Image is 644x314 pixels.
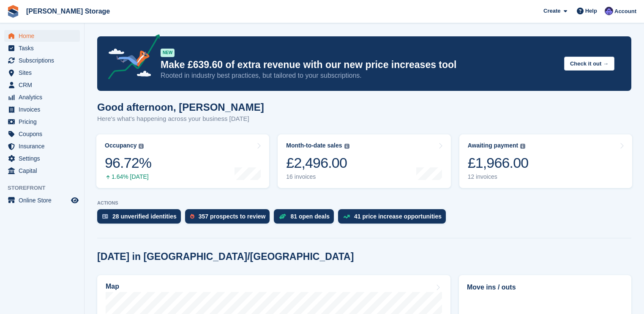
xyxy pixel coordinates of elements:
[4,140,80,152] a: menu
[19,30,69,42] span: Home
[19,67,69,79] span: Sites
[8,184,84,192] span: Storefront
[199,213,266,220] div: 357 prospects to review
[7,5,19,18] img: stora-icon-8386f47178a22dfd0bd8f6a31ec36ba5ce8667c1dd55bd0f319d3a0aa187defe.svg
[106,283,119,290] h2: Map
[161,71,557,80] p: Rooted in industry best practices, but tailored to your subscriptions.
[19,140,69,152] span: Insurance
[97,251,354,262] h2: [DATE] in [GEOGRAPHIC_DATA]/[GEOGRAPHIC_DATA]
[459,134,632,188] a: Awaiting payment £1,966.00 12 invoices
[4,91,80,103] a: menu
[614,7,636,16] span: Account
[343,215,350,218] img: price_increase_opportunities-93ffe204e8149a01c8c9dc8f82e8f89637d9d84a8eef4429ea346261dce0b2c0.svg
[4,55,80,66] a: menu
[70,195,80,205] a: Preview store
[185,209,274,228] a: 357 prospects to review
[105,154,151,172] div: 96.72%
[101,34,160,82] img: price-adjustments-announcement-icon-8257ccfd72463d97f412b2fc003d46551f7dbcb40ab6d574587a9cd5c0d94...
[19,91,69,103] span: Analytics
[23,4,113,18] a: [PERSON_NAME] Storage
[286,154,349,172] div: £2,496.00
[338,209,450,228] a: 41 price increase opportunities
[97,114,264,124] p: Here's what's happening across your business [DATE]
[19,165,69,177] span: Capital
[4,153,80,164] a: menu
[344,144,349,149] img: icon-info-grey-7440780725fd019a000dd9b08b2336e03edf1995a4989e88bcd33f0948082b44.svg
[290,213,330,220] div: 81 open deals
[605,7,613,15] img: Tim Sinnott
[19,128,69,140] span: Coupons
[468,173,529,180] div: 12 invoices
[4,42,80,54] a: menu
[4,67,80,79] a: menu
[4,30,80,42] a: menu
[105,142,136,149] div: Occupancy
[274,209,338,228] a: 81 open deals
[19,116,69,128] span: Pricing
[19,42,69,54] span: Tasks
[467,282,623,292] h2: Move ins / outs
[97,101,264,113] h1: Good afternoon, [PERSON_NAME]
[19,153,69,164] span: Settings
[520,144,525,149] img: icon-info-grey-7440780725fd019a000dd9b08b2336e03edf1995a4989e88bcd33f0948082b44.svg
[112,213,177,220] div: 28 unverified identities
[161,59,557,71] p: Make £639.60 of extra revenue with our new price increases tool
[4,116,80,128] a: menu
[190,214,194,219] img: prospect-51fa495bee0391a8d652442698ab0144808aea92771e9ea1ae160a38d050c398.svg
[286,173,349,180] div: 16 invoices
[543,7,560,15] span: Create
[105,173,151,180] div: 1.64% [DATE]
[19,194,69,206] span: Online Store
[161,49,175,57] div: NEW
[4,79,80,91] a: menu
[4,128,80,140] a: menu
[354,213,442,220] div: 41 price increase opportunities
[97,209,185,228] a: 28 unverified identities
[96,134,269,188] a: Occupancy 96.72% 1.64% [DATE]
[139,144,144,149] img: icon-info-grey-7440780725fd019a000dd9b08b2336e03edf1995a4989e88bcd33f0948082b44.svg
[564,57,614,71] button: Check it out →
[585,7,597,15] span: Help
[4,194,80,206] a: menu
[19,55,69,66] span: Subscriptions
[278,134,450,188] a: Month-to-date sales £2,496.00 16 invoices
[102,214,108,219] img: verify_identity-adf6edd0f0f0b5bbfe63781bf79b02c33cf7c696d77639b501bdc392416b5a36.svg
[468,154,529,172] div: £1,966.00
[19,79,69,91] span: CRM
[4,104,80,115] a: menu
[286,142,342,149] div: Month-to-date sales
[279,213,286,219] img: deal-1b604bf984904fb50ccaf53a9ad4b4a5d6e5aea283cecdc64d6e3604feb123c2.svg
[19,104,69,115] span: Invoices
[97,200,631,206] p: ACTIONS
[4,165,80,177] a: menu
[468,142,518,149] div: Awaiting payment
